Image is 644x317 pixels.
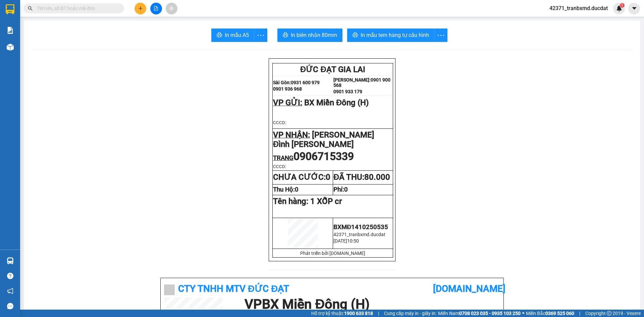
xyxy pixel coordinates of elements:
strong: 0369 525 060 [545,311,574,316]
span: Miền Bắc [526,310,574,317]
strong: 0901 900 568 [333,77,390,88]
span: 42371_tranbxmd.ducdat [333,232,385,237]
strong: Thu Hộ: [273,186,299,193]
span: In biên nhận 80mm [291,31,337,39]
span: Cung cấp máy in - giấy in: [384,310,436,317]
button: printerIn mẫu A5 [211,29,254,42]
b: [DOMAIN_NAME] [433,283,505,294]
span: ⚪️ [522,312,524,315]
span: more [254,31,267,40]
span: ĐỨC ĐẠT GIA LAI [300,65,365,74]
span: aim [169,6,174,11]
strong: ĐÃ THU: [333,172,390,182]
span: In mẫu A5 [225,31,249,39]
span: more [434,31,447,40]
button: printerIn biên nhận 80mm [277,29,342,42]
span: [DATE] [333,238,347,244]
span: BXMĐ1410250535 [333,223,388,231]
img: warehouse-icon [7,257,14,264]
span: Hỗ trợ kỹ thuật: [311,310,373,317]
strong: 0901 936 968 [273,86,302,92]
strong: 0708 023 035 - 0935 103 250 [459,311,521,316]
span: | [378,310,379,317]
span: VP NHẬN: [273,130,310,140]
strong: 0931 600 979 [291,80,320,85]
span: question-circle [7,273,13,279]
span: 1 [621,3,623,8]
img: icon-new-feature [616,5,622,11]
span: 42371_tranbxmd.ducdat [544,4,613,12]
h1: VP BX Miền Đông (H) [245,298,497,311]
strong: Sài Gòn: [273,80,291,85]
button: plus [135,3,146,14]
button: file-add [150,3,162,14]
span: file-add [154,6,158,11]
span: 80.000 [364,172,390,182]
img: solution-icon [7,27,14,34]
span: printer [353,32,358,39]
span: notification [7,288,13,294]
img: logo-vxr [6,4,14,14]
strong: CHƯA CƯỚC: [273,172,330,182]
span: In mẫu tem hàng tự cấu hình [361,31,429,39]
span: Tên hàng: [273,197,342,206]
span: caret-down [631,5,637,11]
strong: 1900 633 818 [344,311,373,316]
span: CCCD: [273,120,286,125]
strong: [PERSON_NAME]: [333,77,371,83]
span: 10:50 [347,238,359,244]
strong: 0901 933 179 [333,89,362,94]
span: TRANG [273,154,293,162]
span: CCCD: [273,164,286,169]
b: CTy TNHH MTV ĐỨC ĐẠT [178,283,289,294]
span: 1 XỐP cr [310,197,342,206]
span: BX Miền Đông (H) [304,98,369,107]
span: VP GỬI: [273,98,302,107]
span: search [28,6,33,11]
span: Miền Nam [438,310,521,317]
img: warehouse-icon [7,44,14,51]
input: Tìm tên, số ĐT hoặc mã đơn [37,5,116,12]
span: plus [138,6,143,11]
button: printerIn mẫu tem hàng tự cấu hình [347,29,434,42]
button: aim [166,3,177,14]
span: 0 [344,186,348,193]
button: more [434,29,447,42]
span: | [579,310,580,317]
sup: 1 [620,3,625,8]
button: caret-down [628,3,640,14]
strong: Phí: [333,186,348,193]
span: copyright [607,311,611,316]
span: printer [283,32,288,39]
span: message [7,303,13,309]
span: 0 [326,172,330,182]
button: more [254,29,267,42]
span: 0906715339 [293,150,354,163]
td: Phát triển bởi [DOMAIN_NAME] [273,249,393,258]
span: 0 [295,186,299,193]
span: printer [217,32,222,39]
span: [PERSON_NAME] Đình [PERSON_NAME] [273,130,374,149]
